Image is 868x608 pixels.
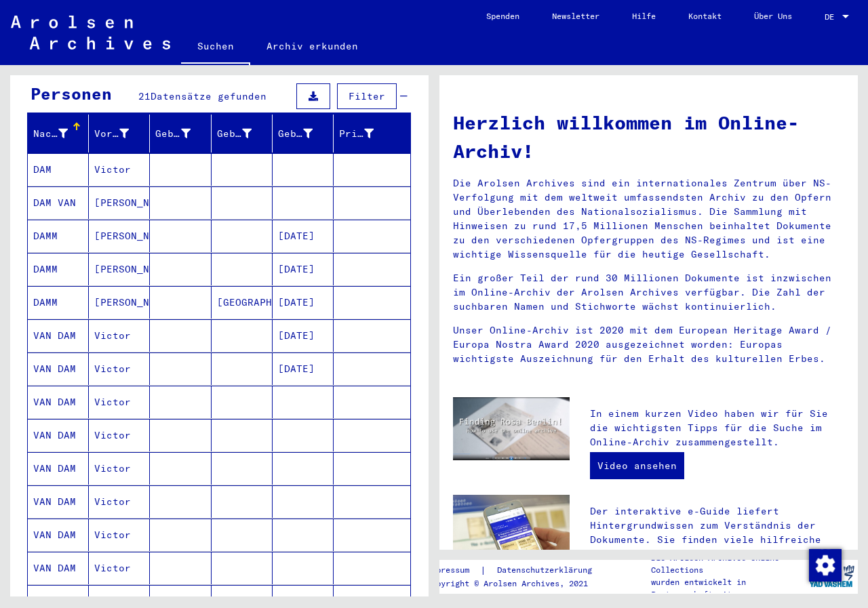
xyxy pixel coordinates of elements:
a: Datenschutzerklärung [486,563,608,577]
p: wurden entwickelt in Partnerschaft mit [651,576,806,601]
mat-cell: [PERSON_NAME] [89,286,150,319]
mat-cell: VAN DAM [28,386,89,418]
mat-cell: Victor [89,153,150,186]
mat-cell: Victor [89,386,150,418]
img: Zustimmung ändern [809,549,842,582]
a: Archiv erkunden [250,30,374,62]
div: | [427,563,608,577]
mat-cell: Victor [89,519,150,551]
span: DE [825,12,840,22]
mat-cell: DAM [28,153,89,186]
mat-header-cell: Geburt‏ [212,115,273,153]
mat-header-cell: Nachname [28,115,89,153]
mat-cell: [GEOGRAPHIC_DATA] [212,286,273,319]
mat-cell: Victor [89,352,150,385]
mat-cell: [DATE] [273,319,334,352]
p: Unser Online-Archiv ist 2020 mit dem European Heritage Award / Europa Nostra Award 2020 ausgezeic... [453,323,844,366]
img: video.jpg [453,397,570,461]
mat-cell: Victor [89,319,150,352]
div: Zustimmung ändern [808,548,841,581]
mat-cell: Victor [89,552,150,584]
span: Datensätze gefunden [151,90,267,102]
p: Copyright © Arolsen Archives, 2021 [427,577,608,590]
a: Video ansehen [590,452,684,479]
mat-cell: VAN DAM [28,319,89,352]
img: yv_logo.png [806,559,857,593]
mat-cell: [DATE] [273,220,334,252]
div: Geburt‏ [217,123,272,144]
div: Prisoner # [339,127,374,141]
img: Arolsen_neg.svg [11,16,170,49]
div: Nachname [33,123,88,144]
h1: Herzlich willkommen im Online-Archiv! [453,108,844,165]
mat-cell: VAN DAM [28,452,89,485]
mat-cell: VAN DAM [28,552,89,584]
mat-cell: [DATE] [273,286,334,319]
p: Ein großer Teil der rund 30 Millionen Dokumente ist inzwischen im Online-Archiv der Arolsen Archi... [453,271,844,314]
div: Geburtsname [155,123,210,144]
div: Prisoner # [339,123,394,144]
div: Nachname [33,127,68,141]
button: Filter [337,83,397,109]
mat-cell: [PERSON_NAME] [89,253,150,285]
mat-cell: DAMM [28,253,89,285]
div: Personen [31,81,112,106]
mat-cell: DAM VAN [28,186,89,219]
span: 21 [138,90,151,102]
mat-cell: VAN DAM [28,485,89,518]
mat-cell: Victor [89,452,150,485]
img: eguide.jpg [453,495,570,573]
div: Vorname [94,123,149,144]
span: Filter [349,90,385,102]
div: Geburt‏ [217,127,252,141]
mat-header-cell: Geburtsname [150,115,211,153]
mat-cell: [PERSON_NAME] [89,186,150,219]
div: Geburtsdatum [278,123,333,144]
a: Suchen [181,30,250,65]
mat-cell: DAMM [28,220,89,252]
mat-cell: Victor [89,485,150,518]
mat-header-cell: Vorname [89,115,150,153]
p: In einem kurzen Video haben wir für Sie die wichtigsten Tipps für die Suche im Online-Archiv zusa... [590,407,844,449]
mat-cell: VAN DAM [28,519,89,551]
mat-cell: Victor [89,419,150,451]
mat-cell: VAN DAM [28,419,89,451]
mat-header-cell: Geburtsdatum [273,115,334,153]
div: Geburtsdatum [278,127,313,141]
p: Die Arolsen Archives Online-Collections [651,552,806,576]
mat-header-cell: Prisoner # [334,115,410,153]
mat-cell: [DATE] [273,253,334,285]
mat-cell: VAN DAM [28,352,89,385]
p: Der interaktive e-Guide liefert Hintergrundwissen zum Verständnis der Dokumente. Sie finden viele... [590,504,844,590]
p: Die Arolsen Archives sind ein internationales Zentrum über NS-Verfolgung mit dem weltweit umfasse... [453,176,844,262]
div: Geburtsname [155,127,190,141]
mat-cell: [PERSON_NAME] [89,220,150,252]
mat-cell: DAMM [28,286,89,319]
mat-cell: [DATE] [273,352,334,385]
div: Vorname [94,127,129,141]
a: Impressum [427,563,480,577]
